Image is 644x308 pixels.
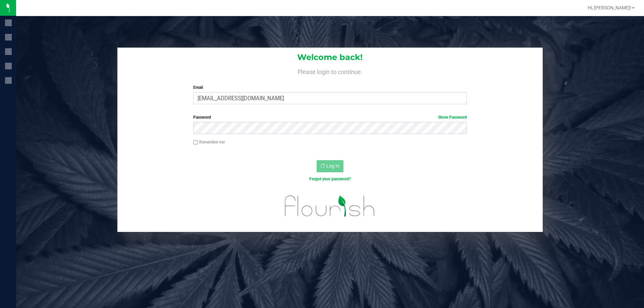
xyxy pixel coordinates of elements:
[277,189,383,223] img: flourish_logo.svg
[117,53,543,62] h1: Welcome back!
[326,163,339,169] span: Log In
[193,140,198,145] input: Remember me
[317,160,343,172] button: Log In
[193,115,211,120] span: Password
[588,5,631,10] span: Hi, [PERSON_NAME]!
[438,115,467,120] a: Show Password
[309,177,351,181] a: Forgot your password?
[193,84,467,90] label: Email
[117,67,543,75] h4: Please login to continue.
[193,139,225,145] label: Remember me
